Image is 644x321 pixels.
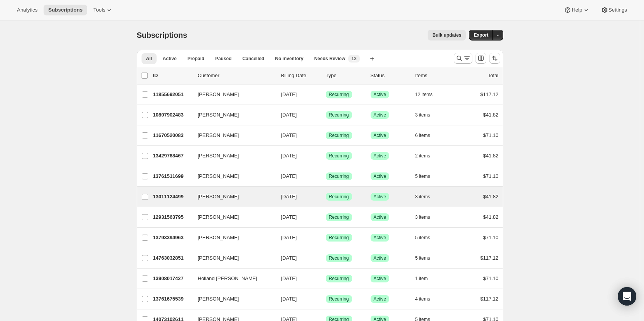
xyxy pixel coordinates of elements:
span: Recurring [329,112,349,118]
p: 11670520083 [153,132,192,139]
span: Recurring [329,235,349,241]
span: [DATE] [281,214,297,220]
button: 12 items [415,89,441,100]
span: Active [374,214,386,220]
p: 13011124499 [153,193,192,201]
span: Active [374,173,386,179]
span: Recurring [329,132,349,139]
p: Status [371,72,409,79]
button: Holland [PERSON_NAME] [193,272,270,285]
span: 5 items [415,235,430,241]
span: [PERSON_NAME] [198,213,239,221]
span: 4 items [415,296,430,302]
span: [PERSON_NAME] [198,234,239,242]
button: 3 items [415,212,439,223]
button: 5 items [415,253,439,264]
div: 11670520083[PERSON_NAME][DATE]SuccessRecurringSuccessActive6 items$71.10 [153,130,499,141]
span: [PERSON_NAME] [198,152,239,160]
span: Paused [215,56,232,62]
span: 6 items [415,132,430,139]
button: [PERSON_NAME] [193,170,270,182]
span: Active [374,275,386,282]
span: Tools [93,7,105,13]
span: 1 item [415,275,428,282]
button: 2 items [415,150,439,161]
span: Active [374,255,386,261]
span: Export [474,32,488,38]
div: IDCustomerBilling DateTypeStatusItemsTotal [153,72,499,79]
p: 13761511699 [153,172,192,180]
button: 4 items [415,294,439,304]
div: 13793394963[PERSON_NAME][DATE]SuccessRecurringSuccessActive5 items$71.10 [153,232,499,243]
span: $117.12 [480,91,499,97]
div: Open Intercom Messenger [618,287,636,306]
button: Help [559,5,594,15]
div: 13011124499[PERSON_NAME][DATE]SuccessRecurringSuccessActive3 items$41.82 [153,191,499,202]
div: 13908017427Holland [PERSON_NAME][DATE]SuccessRecurringSuccessActive1 item$71.10 [153,273,499,284]
span: [DATE] [281,153,297,159]
span: [PERSON_NAME] [198,132,239,139]
div: 10807902483[PERSON_NAME][DATE]SuccessRecurringSuccessActive3 items$41.82 [153,110,499,120]
span: [DATE] [281,194,297,199]
button: [PERSON_NAME] [193,129,270,142]
span: Bulk updates [432,32,461,38]
span: 12 items [415,91,433,98]
span: $41.82 [483,112,499,118]
button: 3 items [415,110,439,120]
button: [PERSON_NAME] [193,150,270,162]
span: No inventory [275,56,303,62]
span: Active [374,296,386,302]
span: [DATE] [281,296,297,302]
button: [PERSON_NAME] [193,109,270,121]
span: Recurring [329,255,349,261]
button: Bulk updates [428,30,466,41]
span: [DATE] [281,235,297,240]
span: $71.10 [483,173,499,179]
p: 10807902483 [153,111,192,119]
span: Active [163,56,177,62]
p: 13793394963 [153,234,192,242]
span: 3 items [415,112,430,118]
span: 3 items [415,194,430,200]
button: Sort the results [489,53,500,64]
p: 13908017427 [153,275,192,282]
span: Subscriptions [48,7,83,13]
span: [DATE] [281,112,297,118]
button: Subscriptions [44,5,87,15]
button: Tools [89,5,118,15]
span: Analytics [17,7,37,13]
span: 5 items [415,255,430,261]
span: [PERSON_NAME] [198,172,239,180]
p: 12931563795 [153,213,192,221]
button: 6 items [415,130,439,141]
button: [PERSON_NAME] [193,231,270,244]
p: 11855692051 [153,91,192,98]
span: Recurring [329,296,349,302]
span: $71.10 [483,132,499,138]
div: Items [415,72,454,79]
button: [PERSON_NAME] [193,252,270,264]
span: Recurring [329,153,349,159]
span: $71.10 [483,275,499,281]
div: Type [326,72,364,79]
button: [PERSON_NAME] [193,88,270,101]
span: Needs Review [314,56,346,62]
span: $41.82 [483,214,499,220]
span: [DATE] [281,173,297,179]
span: $41.82 [483,153,499,159]
button: 5 items [415,171,439,182]
span: Active [374,153,386,159]
span: Recurring [329,173,349,179]
button: Analytics [12,5,42,15]
div: 11855692051[PERSON_NAME][DATE]SuccessRecurringSuccessActive12 items$117.12 [153,89,499,100]
span: [PERSON_NAME] [198,193,239,201]
span: Active [374,112,386,118]
span: [PERSON_NAME] [198,91,239,98]
div: 12931563795[PERSON_NAME][DATE]SuccessRecurringSuccessActive3 items$41.82 [153,212,499,223]
button: [PERSON_NAME] [193,293,270,305]
p: 14763032851 [153,254,192,262]
button: 5 items [415,232,439,243]
button: [PERSON_NAME] [193,211,270,223]
p: 13761675539 [153,295,192,303]
p: Customer [198,72,275,79]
